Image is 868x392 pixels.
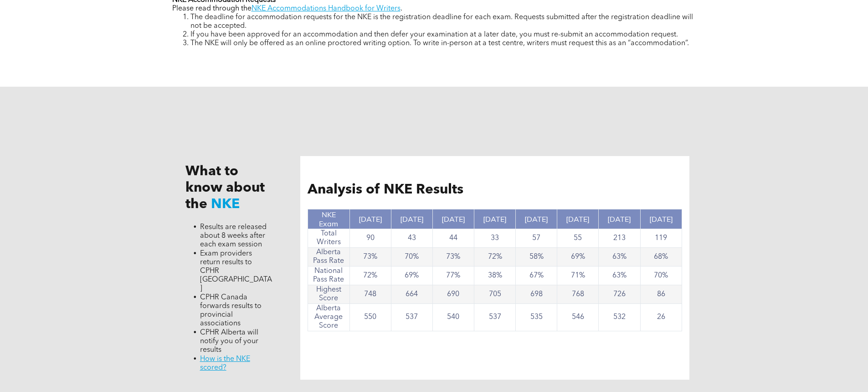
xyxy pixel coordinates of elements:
[557,285,599,304] td: 768
[557,209,599,229] th: [DATE]
[308,304,349,331] td: Alberta Average Score
[516,267,557,285] td: 67%
[640,209,682,229] th: [DATE]
[474,209,515,229] th: [DATE]
[599,209,640,229] th: [DATE]
[516,285,557,304] td: 698
[640,267,682,285] td: 70%
[349,304,391,331] td: 550
[252,5,401,12] a: NKE Accommodations Handbook for Writers
[200,250,272,292] span: Exam providers return results to CPHR [GEOGRAPHIC_DATA]
[474,229,515,248] td: 33
[190,13,696,31] li: The deadline for accommodation requests for the NKE is the registration deadline for each exam. R...
[432,248,474,267] td: 73%
[599,304,640,331] td: 532
[308,267,349,285] td: National Pass Rate
[599,229,640,248] td: 213
[349,267,391,285] td: 72%
[308,248,349,267] td: Alberta Pass Rate
[516,209,557,229] th: [DATE]
[432,304,474,331] td: 540
[474,304,515,331] td: 537
[557,304,599,331] td: 546
[349,285,391,304] td: 748
[557,248,599,267] td: 69%
[516,248,557,267] td: 58%
[599,285,640,304] td: 726
[557,229,599,248] td: 55
[308,209,349,229] th: NKE Exam
[432,285,474,304] td: 690
[391,285,432,304] td: 664
[391,304,432,331] td: 537
[557,267,599,285] td: 71%
[190,31,696,39] li: If you have been approved for an accommodation and then defer your examination at a later date, y...
[172,5,696,13] p: Please read through the .
[200,224,267,248] span: Results are released about 8 weeks after each exam session
[432,229,474,248] td: 44
[391,248,432,267] td: 70%
[391,267,432,285] td: 69%
[516,229,557,248] td: 57
[599,248,640,267] td: 63%
[308,285,349,304] td: Highest Score
[432,267,474,285] td: 77%
[200,294,262,327] span: CPHR Canada forwards results to provincial associations
[391,209,432,229] th: [DATE]
[308,183,463,197] span: Analysis of NKE Results
[432,209,474,229] th: [DATE]
[640,304,682,331] td: 26
[599,267,640,285] td: 63%
[200,329,258,354] span: CPHR Alberta will notify you of your results
[640,229,682,248] td: 119
[349,248,391,267] td: 73%
[640,285,682,304] td: 86
[200,355,250,371] a: How is the NKE scored?
[211,198,240,211] span: NKE
[640,248,682,267] td: 68%
[474,285,515,304] td: 705
[308,229,349,248] td: Total Writers
[190,39,696,48] li: The NKE will only be offered as an online proctored writing option. To write in-person at a test ...
[474,248,515,267] td: 72%
[391,229,432,248] td: 43
[349,229,391,248] td: 90
[349,209,391,229] th: [DATE]
[474,267,515,285] td: 38%
[516,304,557,331] td: 535
[185,165,265,211] span: What to know about the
